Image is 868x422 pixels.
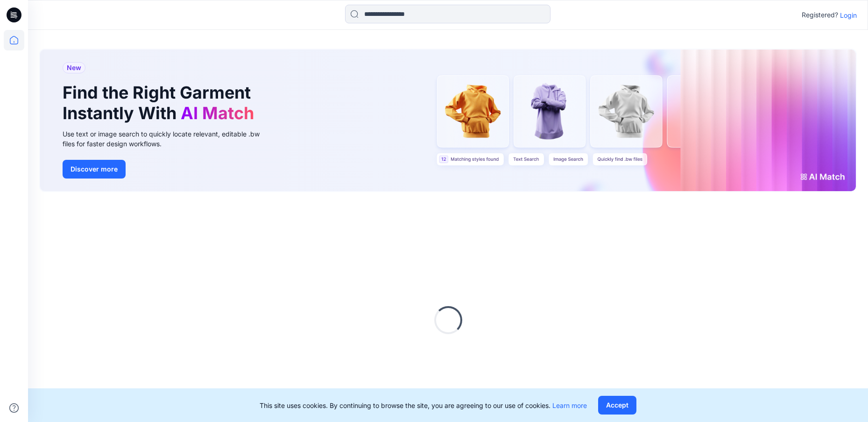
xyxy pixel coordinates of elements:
button: Accept [598,396,636,415]
span: AI Match [181,103,254,123]
h1: Find the Right Garment Instantly With [63,83,259,123]
p: Registered? [802,9,838,21]
p: Login [840,10,857,20]
a: Learn more [552,401,587,409]
p: This site uses cookies. By continuing to browse the site, you are agreeing to our use of cookies. [260,401,587,410]
span: New [67,62,81,73]
div: Use text or image search to quickly locate relevant, editable .bw files for faster design workflows. [63,129,273,149]
button: Discover more [63,160,126,179]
